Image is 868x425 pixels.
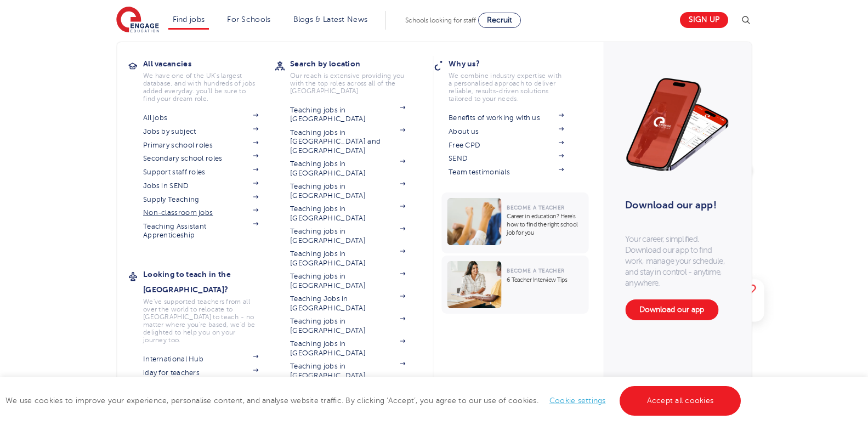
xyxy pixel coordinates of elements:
[116,7,159,34] img: Engage Education
[290,294,405,313] a: Teaching Jobs in [GEOGRAPHIC_DATA]
[143,195,258,204] a: Supply Teaching
[290,317,405,335] a: Teaching jobs in [GEOGRAPHIC_DATA]
[290,205,405,223] a: Teaching jobs in [GEOGRAPHIC_DATA]
[507,268,564,274] span: Become a Teacher
[290,250,405,268] a: Teaching jobs in [GEOGRAPHIC_DATA]
[5,396,744,405] span: We use cookies to improve your experience, personalise content, and analyse website traffic. By c...
[625,234,729,288] p: Your career, simplified. Download our app to find work, manage your schedule, and stay in control...
[507,212,583,237] p: Career in education? Here’s how to find the right school job for you
[625,193,724,217] h3: Download our app!
[449,154,564,163] a: SEND
[143,127,258,136] a: Jobs by subject
[143,355,258,364] a: International Hub
[143,168,258,177] a: Support staff roles
[290,56,422,71] h3: Search by location
[290,56,422,95] a: Search by locationOur reach is extensive providing you with the top roles across all of the [GEOG...
[143,56,275,71] h3: All vacancies
[449,141,564,150] a: Free CPD
[227,15,270,24] a: For Schools
[487,16,512,24] span: Recruit
[143,141,258,150] a: Primary school roles
[680,12,728,28] a: Sign up
[143,298,258,344] p: We've supported teachers from all over the world to relocate to [GEOGRAPHIC_DATA] to teach - no m...
[449,56,580,71] h3: Why us?
[290,272,405,290] a: Teaching jobs in [GEOGRAPHIC_DATA]
[507,276,583,284] p: 6 Teacher Interview Tips
[143,222,258,240] a: Teaching Assistant Apprenticeship
[549,396,606,405] a: Cookie settings
[143,114,258,122] a: All jobs
[290,339,405,358] a: Teaching jobs in [GEOGRAPHIC_DATA]
[143,267,275,344] a: Looking to teach in the [GEOGRAPHIC_DATA]?We've supported teachers from all over the world to rel...
[143,154,258,163] a: Secondary school roles
[143,267,275,297] h3: Looking to teach in the [GEOGRAPHIC_DATA]?
[441,192,591,253] a: Become a TeacherCareer in education? Here’s how to find the right school job for you
[625,299,718,320] a: Download our app
[405,16,476,24] span: Schools looking for staff
[478,13,521,28] a: Recruit
[143,208,258,217] a: Non-classroom jobs
[290,106,405,124] a: Teaching jobs in [GEOGRAPHIC_DATA]
[143,56,275,103] a: All vacanciesWe have one of the UK's largest database. and with hundreds of jobs added everyday. ...
[449,56,580,103] a: Why us?We combine industry expertise with a personalised approach to deliver reliable, results-dr...
[173,15,205,24] a: Find jobs
[143,369,258,377] a: iday for teachers
[507,205,564,211] span: Become a Teacher
[290,182,405,200] a: Teaching jobs in [GEOGRAPHIC_DATA]
[290,160,405,178] a: Teaching jobs in [GEOGRAPHIC_DATA]
[449,168,564,177] a: Team testimonials
[143,72,258,103] p: We have one of the UK's largest database. and with hundreds of jobs added everyday. you'll be sur...
[620,386,741,416] a: Accept all cookies
[449,127,564,136] a: About us
[449,114,564,122] a: Benefits of working with us
[441,256,591,314] a: Become a Teacher6 Teacher Interview Tips
[290,72,405,95] p: Our reach is extensive providing you with the top roles across all of the [GEOGRAPHIC_DATA]
[290,362,405,380] a: Teaching jobs in [GEOGRAPHIC_DATA]
[143,182,258,190] a: Jobs in SEND
[293,15,368,24] a: Blogs & Latest News
[290,227,405,245] a: Teaching jobs in [GEOGRAPHIC_DATA]
[449,72,564,103] p: We combine industry expertise with a personalised approach to deliver reliable, results-driven so...
[290,128,405,155] a: Teaching jobs in [GEOGRAPHIC_DATA] and [GEOGRAPHIC_DATA]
